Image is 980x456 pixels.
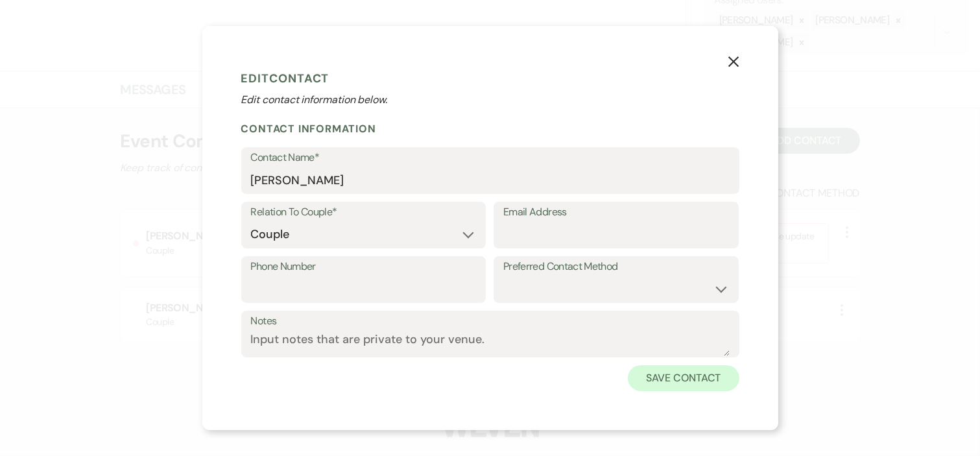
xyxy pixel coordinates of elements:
label: Preferred Contact Method [503,258,729,276]
h2: Contact Information [241,122,739,136]
label: Relation To Couple* [251,203,477,222]
button: Save Contact [628,365,739,391]
input: First and Last Name [251,167,730,193]
label: Phone Number [251,258,477,276]
h1: Edit Contact [241,69,739,88]
label: Notes [251,312,730,331]
label: Contact Name* [251,149,730,167]
p: Edit contact information below. [241,92,739,108]
label: Email Address [503,203,729,222]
